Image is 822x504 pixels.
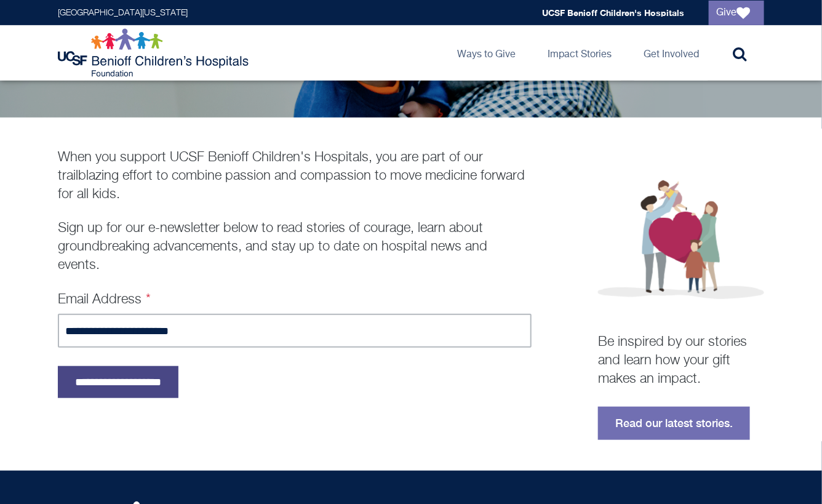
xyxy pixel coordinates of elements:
[598,407,750,440] a: Read our latest stories.
[58,28,252,78] img: Logo for UCSF Benioff Children's Hospitals Foundation
[634,25,709,81] a: Get Involved
[598,148,764,333] img: Make an Impact
[709,1,764,25] a: Give
[542,7,684,18] a: UCSF Benioff Children's Hospitals
[447,25,525,81] a: Ways to Give
[538,25,621,81] a: Impact Stories
[58,293,151,306] label: Email Address
[58,148,532,204] p: When you support UCSF Benioff Children's Hospitals, you are part of our trailblazing effort to co...
[598,333,764,388] p: Be inspired by our stories and learn how your gift makes an impact.
[58,9,188,17] a: [GEOGRAPHIC_DATA][US_STATE]
[58,219,532,274] p: Sign up for our e-newsletter below to read stories of courage, learn about groundbreaking advance...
